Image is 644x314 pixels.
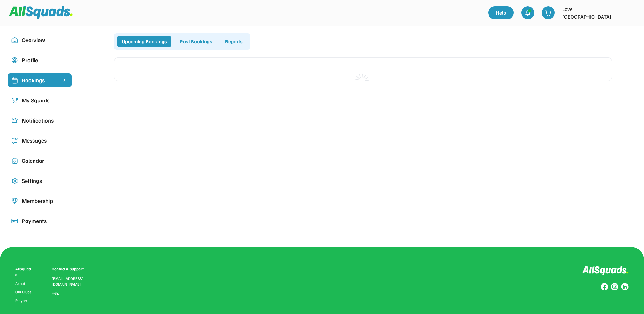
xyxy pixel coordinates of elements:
img: chevron-right%20copy%203.svg [61,77,68,83]
div: Bookings [22,76,57,85]
div: Profile [22,56,57,64]
img: Squad%20Logo.svg [9,6,73,19]
img: Icon%20copy%2016.svg [11,178,18,184]
div: Overview [22,36,57,44]
img: Group%20copy%208.svg [601,283,608,291]
img: Icon%20copy%207.svg [11,158,18,164]
img: Icon%20%2815%29.svg [11,218,18,224]
img: yH5BAEAAAAALAAAAAABAAEAAAIBRAA7 [61,218,68,224]
div: AllSquads [15,266,33,278]
img: shopping-cart-01%20%281%29.svg [545,10,551,16]
img: Group%20copy%207.svg [611,283,618,291]
img: yH5BAEAAAAALAAAAAABAAEAAAIBRAA7 [61,117,68,123]
img: Icon%20copy%208.svg [11,198,18,204]
div: Messages [22,136,57,145]
a: Help [488,6,514,19]
img: Group%20copy%206.svg [621,283,629,291]
a: Players [15,298,33,303]
div: Past Bookings [175,36,217,47]
img: yH5BAEAAAAALAAAAAABAAEAAAIBRAA7 [61,57,68,63]
div: Membership [22,197,57,205]
img: user-circle.svg [11,57,18,64]
div: My Squads [22,96,57,105]
img: yH5BAEAAAAALAAAAAABAAEAAAIBRAA7 [61,97,68,103]
div: [EMAIL_ADDRESS][DOMAIN_NAME] [52,276,91,287]
img: Icon%20copy%205.svg [11,138,18,144]
img: yH5BAEAAAAALAAAAAABAAEAAAIBRAA7 [61,37,68,43]
img: Icon%20copy%203.svg [11,97,18,104]
div: Contact & Support [52,266,91,272]
img: Icon%20%2819%29.svg [11,77,18,84]
img: bell-03%20%281%29.svg [525,10,531,16]
img: yH5BAEAAAAALAAAAAABAAEAAAIBRAA7 [61,198,68,204]
a: About [15,281,33,286]
img: yH5BAEAAAAALAAAAAABAAEAAAIBRAA7 [61,138,68,144]
img: Icon%20copy%2010.svg [11,37,18,43]
div: Reports [221,36,247,47]
div: Settings [22,176,57,185]
a: Our Clubs [15,290,33,294]
img: yH5BAEAAAAALAAAAAABAAEAAAIBRAA7 [61,158,68,164]
img: yH5BAEAAAAALAAAAAABAAEAAAIBRAA7 [61,178,68,184]
a: Help [52,291,59,295]
img: Icon%20copy%204.svg [11,117,18,124]
div: Calendar [22,156,57,165]
img: Logo%20inverted.svg [582,266,629,275]
img: LTPP_Logo_REV.jpeg [624,6,636,19]
div: Love [GEOGRAPHIC_DATA] [562,5,620,20]
div: Notifications [22,116,57,125]
div: Payments [22,217,57,225]
div: Upcoming Bookings [117,36,171,47]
